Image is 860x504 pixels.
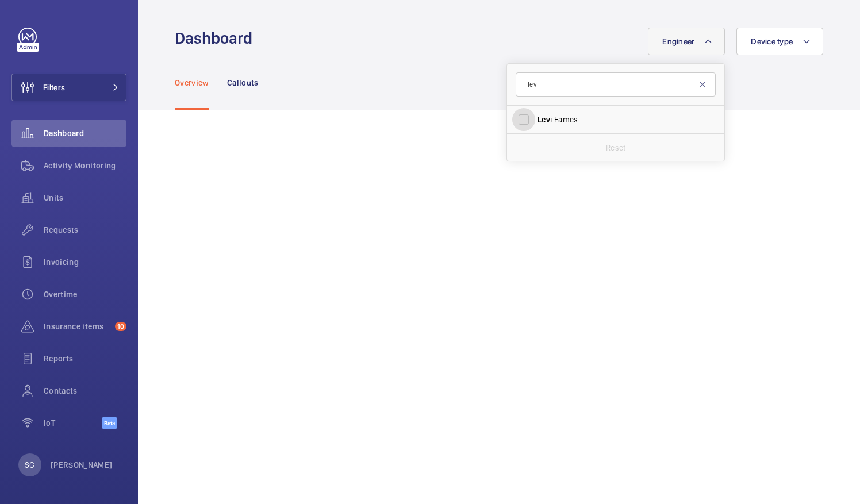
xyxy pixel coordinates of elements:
p: [PERSON_NAME] [51,459,113,471]
p: Callouts [227,77,259,89]
span: Filters [43,82,65,93]
input: Search by engineer [516,72,716,97]
span: Units [44,192,126,203]
button: Engineer [648,28,725,55]
span: Engineer [662,37,694,46]
span: 10 [115,322,126,331]
span: i Eames [537,114,696,125]
p: Overview [175,77,209,89]
p: SG [25,459,34,471]
span: Beta [102,417,117,429]
span: Device type [751,37,793,46]
p: Reset [606,142,625,153]
button: Device type [736,28,823,55]
span: Reports [44,353,126,364]
button: Filters [11,74,126,101]
span: Insurance items [44,321,110,332]
span: Dashboard [44,128,126,139]
span: IoT [44,417,102,429]
h1: Dashboard [175,28,259,49]
span: Activity Monitoring [44,160,126,171]
span: Invoicing [44,256,126,268]
span: Lev [537,115,550,124]
span: Contacts [44,385,126,397]
span: Overtime [44,288,126,300]
span: Requests [44,224,126,236]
